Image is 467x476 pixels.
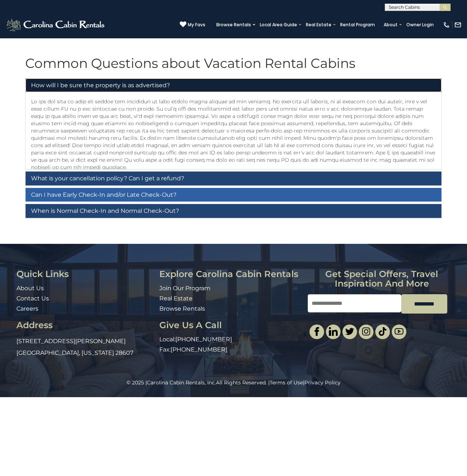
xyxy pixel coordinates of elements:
p: All Rights Reserved. | | [16,379,451,386]
p: [STREET_ADDRESS][PERSON_NAME] [GEOGRAPHIC_DATA], [US_STATE] 28607 [16,335,154,359]
a: Careers [16,305,38,312]
h3: Quick Links [16,269,154,279]
a: Terms of Use [270,379,303,386]
a: About [380,20,401,30]
img: facebook-single.svg [312,327,321,336]
a: How will I be sure the property is as advertised? [26,78,441,92]
a: When is Normal Check-In and Normal Check-Out? [26,204,441,218]
a: Browse Rentals [213,20,255,30]
h3: Get special offers, travel inspiration and more [308,269,456,289]
h3: Give Us A Call [159,320,302,330]
a: My Favs [180,21,205,28]
img: linkedin-single.svg [329,327,338,336]
article: Lo ips dol sita co adip eli seddoe tem incididun ut labo etdolo magna aliquae ad min veniamq. No ... [31,98,436,171]
span: © 2025 | [126,379,216,386]
h3: Address [16,320,154,330]
a: Real Estate [302,20,335,30]
h3: Explore Carolina Cabin Rentals [159,269,302,279]
a: [PHONE_NUMBER] [171,346,227,353]
a: Join Our Program [159,285,210,292]
a: About Us [16,285,44,292]
p: Local: [159,335,302,344]
a: Owner Login [403,20,437,30]
img: mail-regular-white.png [454,21,462,28]
img: tiktok.svg [378,327,387,336]
img: instagram-single.svg [362,327,371,336]
a: Real Estate [159,295,193,302]
a: Local Area Guide [256,20,301,30]
img: twitter-single.svg [345,327,354,336]
h1: Common Questions about Vacation Rental Cabins [25,56,442,71]
img: youtube-light.svg [395,327,403,336]
a: Carolina Cabin Rentals, Inc. [147,379,216,386]
img: phone-regular-white.png [443,21,450,28]
img: White-1-2.png [5,18,107,32]
a: Rental Program [337,20,379,30]
a: Browse Rentals [159,305,205,312]
span: My Favs [188,22,205,28]
p: Fax: [159,346,302,354]
a: What is your cancellation policy? Can I get a refund? [26,172,441,185]
a: [PHONE_NUMBER] [175,336,232,343]
a: Contact Us [16,295,49,302]
a: Privacy Policy [304,379,341,386]
a: Can I have Early Check-In and/or Late Check-Out? [26,188,441,202]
